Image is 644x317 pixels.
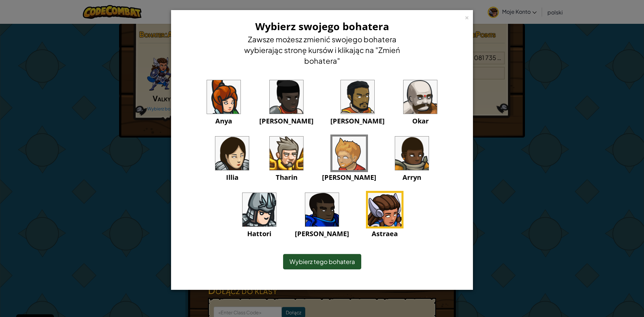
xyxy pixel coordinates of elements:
div: × [465,13,469,20]
img: portrait.png [270,137,303,170]
span: [PERSON_NAME] [259,116,314,125]
span: [PERSON_NAME] [322,173,376,182]
img: portrait.png [207,80,240,114]
span: Tharin [276,173,298,182]
span: Wybierz tego bohatera [289,258,355,265]
span: Anya [215,116,232,125]
h3: Wybierz swojego bohatera [238,19,406,34]
img: portrait.png [341,80,374,114]
img: portrait.png [243,193,276,226]
img: portrait.png [368,193,401,226]
img: portrait.png [215,137,249,170]
img: portrait.png [395,137,429,170]
img: portrait.png [404,80,437,114]
span: [PERSON_NAME] [295,229,349,238]
span: Illia [226,173,238,182]
span: Okar [412,116,429,125]
img: portrait.png [270,80,303,114]
h4: Zawsze możesz zmienić swojego bohatera wybierając stronę kursów i klikając na "Zmień bohatera" [238,34,406,66]
span: Arryn [402,173,421,182]
span: Astraea [372,229,398,238]
span: [PERSON_NAME] [330,116,385,125]
img: portrait.png [332,137,366,170]
img: portrait.png [305,193,339,226]
span: Hattori [247,229,271,238]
